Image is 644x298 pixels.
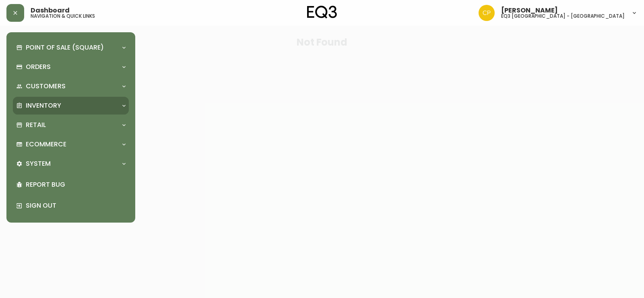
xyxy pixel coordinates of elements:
[13,39,129,56] div: Point of Sale (Square)
[13,174,129,195] div: Report Bug
[26,82,66,91] p: Customers
[479,5,495,21] img: d4538ce6a4da033bb8b50397180cc0a5
[13,135,129,153] div: Ecommerce
[13,155,129,173] div: System
[13,195,129,216] div: Sign Out
[13,77,129,95] div: Customers
[26,159,51,168] p: System
[501,14,625,19] h5: eq3 [GEOGRAPHIC_DATA] - [GEOGRAPHIC_DATA]
[13,97,129,115] div: Inventory
[26,63,51,71] p: Orders
[13,58,129,76] div: Orders
[26,140,66,149] p: Ecommerce
[26,180,126,189] p: Report Bug
[26,121,46,129] p: Retail
[31,7,70,14] span: Dashboard
[307,6,337,19] img: logo
[26,201,126,210] p: Sign Out
[501,7,558,14] span: [PERSON_NAME]
[26,101,61,110] p: Inventory
[26,43,104,52] p: Point of Sale (Square)
[13,116,129,134] div: Retail
[31,14,95,19] h5: navigation & quick links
